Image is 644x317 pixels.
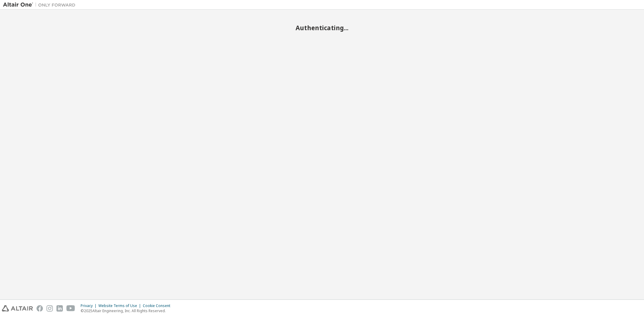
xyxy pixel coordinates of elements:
h2: Authenticating... [3,24,641,32]
img: linkedin.svg [56,305,63,312]
img: instagram.svg [46,305,53,312]
div: Website Terms of Use [98,303,143,308]
div: Privacy [81,303,98,308]
div: Cookie Consent [143,303,174,308]
img: facebook.svg [37,305,43,312]
img: Altair One [3,2,78,8]
p: © 2025 Altair Engineering, Inc. All Rights Reserved. [81,308,174,313]
img: altair_logo.svg [2,305,33,312]
img: youtube.svg [66,305,75,312]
